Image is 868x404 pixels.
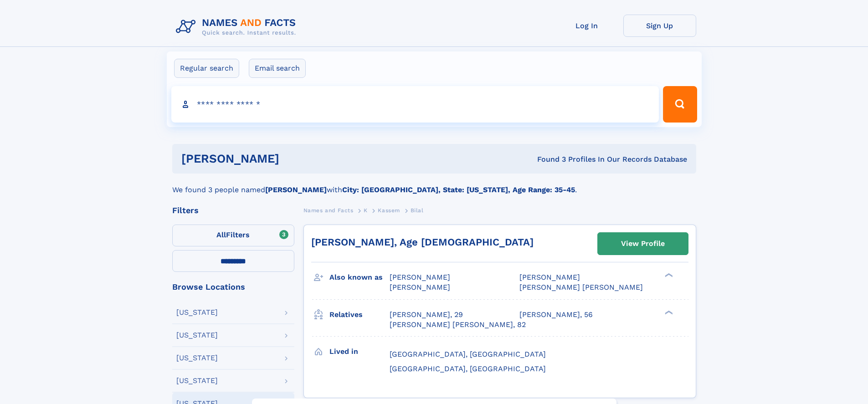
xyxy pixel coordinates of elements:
div: [US_STATE] [176,377,218,384]
a: K [364,205,368,216]
div: [US_STATE] [176,309,218,316]
div: ❯ [663,309,673,315]
a: [PERSON_NAME] [PERSON_NAME], 82 [390,320,526,330]
div: Filters [172,206,294,215]
img: Logo Names and Facts [172,15,303,39]
a: [PERSON_NAME], Age [DEMOGRAPHIC_DATA] [311,236,534,248]
h1: [PERSON_NAME] [181,153,408,164]
a: Log In [550,15,623,37]
a: [PERSON_NAME], 29 [390,310,463,320]
label: Email search [249,59,306,78]
span: [GEOGRAPHIC_DATA], [GEOGRAPHIC_DATA] [390,364,546,373]
div: [US_STATE] [176,354,218,362]
b: [PERSON_NAME] [265,185,327,194]
div: We found 3 people named with . [172,174,696,195]
label: Regular search [174,59,239,78]
a: View Profile [598,233,688,255]
div: Found 3 Profiles In Our Records Database [408,154,687,164]
a: Kassem [378,205,400,216]
input: search input [171,86,659,123]
a: Names and Facts [303,205,354,216]
div: View Profile [621,233,665,254]
span: [PERSON_NAME] [390,273,450,281]
div: [US_STATE] [176,332,218,339]
span: Kassem [378,207,400,214]
span: [GEOGRAPHIC_DATA], [GEOGRAPHIC_DATA] [390,350,546,358]
h3: Lived in [329,344,390,359]
span: All [216,230,226,239]
label: Filters [172,225,294,246]
h3: Relatives [329,307,390,322]
button: Search Button [663,86,697,123]
span: K [364,207,368,214]
div: ❯ [663,272,673,278]
h3: Also known as [329,270,390,285]
div: Browse Locations [172,283,294,291]
span: Bilal [411,207,424,214]
b: City: [GEOGRAPHIC_DATA], State: [US_STATE], Age Range: 35-45 [342,185,575,194]
a: Sign Up [623,15,696,37]
span: [PERSON_NAME] [390,283,450,291]
a: [PERSON_NAME], 56 [519,310,593,320]
span: [PERSON_NAME] [PERSON_NAME] [519,283,643,291]
span: [PERSON_NAME] [519,273,580,281]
